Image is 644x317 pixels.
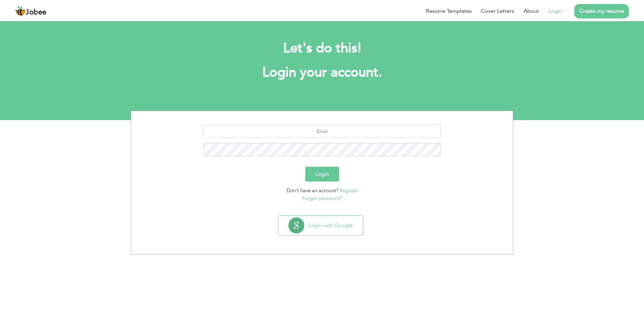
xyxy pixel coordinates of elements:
img: jobee.io [15,6,26,16]
h2: Let's do this! [141,40,503,57]
a: Login [548,7,562,15]
a: Jobee [15,6,47,16]
input: Email [203,124,441,138]
h1: Login your account. [141,64,503,81]
a: Create my resume [574,4,629,18]
span: Jobee [26,9,47,16]
button: Login [305,167,339,181]
a: Forgot password? [302,195,342,202]
button: Login with Google [278,216,363,235]
span: Don't have an account? [286,187,338,194]
a: Resume Templates [426,7,472,15]
a: Register [340,187,358,194]
a: Cover Letters [481,7,514,15]
a: About [524,7,539,15]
